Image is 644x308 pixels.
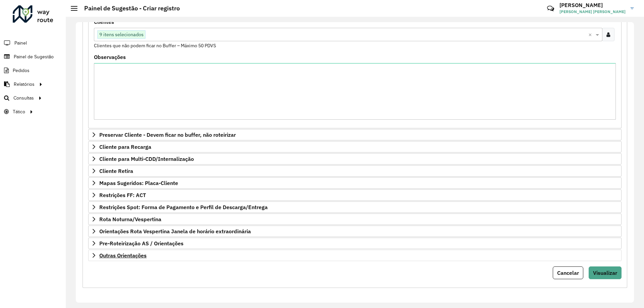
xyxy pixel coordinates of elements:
span: Cancelar [557,269,579,276]
span: Tático [13,108,25,115]
span: 9 itens selecionados [98,30,145,39]
a: Restrições FF: ACT [88,189,622,201]
span: Relatórios [14,81,35,88]
label: Observações [94,53,126,61]
a: Pre-Roteirização AS / Orientações [88,238,622,249]
h2: Painel de Sugestão - Criar registro [77,5,180,12]
span: Cliente para Multi-CDD/Internalização [99,156,194,162]
span: Orientações Rota Vespertina Janela de horário extraordinária [99,229,251,234]
span: Clear all [588,30,594,39]
a: Preservar Cliente - Devem ficar no buffer, não roteirizar [88,129,622,140]
a: Orientações Rota Vespertina Janela de horário extraordinária [88,226,622,237]
span: Consultas [13,95,34,102]
small: Clientes que não podem ficar no Buffer – Máximo 50 PDVS [94,43,216,49]
span: Painel [14,40,27,47]
a: Restrições Spot: Forma de Pagamento e Perfil de Descarga/Entrega [88,201,622,213]
button: Visualizar [589,266,622,279]
span: [PERSON_NAME] [PERSON_NAME] [559,9,626,15]
span: Painel de Sugestão [14,53,54,60]
span: Outras Orientações [99,253,147,258]
a: Cliente para Recarga [88,141,622,152]
div: Priorizar Cliente - Não podem ficar no buffer [88,16,622,128]
a: Rota Noturna/Vespertina [88,213,622,225]
h3: [PERSON_NAME] [559,2,626,8]
span: Cliente Retira [99,168,133,174]
a: Outras Orientações [88,250,622,261]
span: Pedidos [13,67,30,74]
a: Contato Rápido [543,1,558,16]
span: Restrições FF: ACT [99,192,146,198]
span: Preservar Cliente - Devem ficar no buffer, não roteirizar [99,132,236,137]
span: Mapas Sugeridos: Placa-Cliente [99,180,178,186]
span: Visualizar [593,269,617,276]
button: Cancelar [553,266,583,279]
span: Restrições Spot: Forma de Pagamento e Perfil de Descarga/Entrega [99,204,268,210]
a: Mapas Sugeridos: Placa-Cliente [88,177,622,189]
span: Rota Noturna/Vespertina [99,217,161,222]
span: Pre-Roteirização AS / Orientações [99,241,183,246]
span: Cliente para Recarga [99,144,151,149]
a: Cliente para Multi-CDD/Internalização [88,153,622,165]
a: Cliente Retira [88,165,622,177]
